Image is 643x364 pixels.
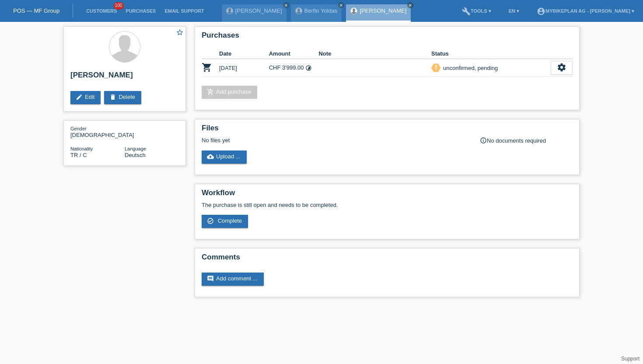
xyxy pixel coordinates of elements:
[269,49,319,59] th: Amount
[202,62,212,73] i: POSP00026325
[305,65,312,71] i: 36 instalments
[202,124,573,137] h2: Files
[207,88,214,95] i: add_shopping_cart
[621,356,640,362] a: Support
[235,7,282,14] a: [PERSON_NAME]
[537,7,545,16] i: account_circle
[339,3,343,7] i: close
[360,7,406,14] a: [PERSON_NAME]
[480,137,487,144] i: info_outline
[202,31,573,44] h2: Purchases
[82,8,121,14] a: Customers
[70,126,87,131] span: Gender
[458,8,496,14] a: buildTools ▾
[202,253,573,266] h2: Comments
[269,59,319,77] td: CHF 3'999.00
[70,146,93,151] span: Nationality
[218,217,242,224] span: Complete
[202,189,573,202] h2: Workflow
[114,2,124,10] span: 100
[176,28,184,38] a: star_border
[408,3,412,7] i: close
[207,217,214,224] i: check_circle_outline
[318,49,431,59] th: Note
[76,94,83,101] i: edit
[202,150,247,164] a: cloud_uploadUpload ...
[462,7,471,16] i: build
[160,8,208,14] a: Email Support
[176,28,184,36] i: star_border
[407,2,413,8] a: close
[202,137,469,143] div: No files yet
[219,49,269,59] th: Date
[104,91,141,104] a: deleteDelete
[480,137,573,144] div: No documents required
[207,153,214,160] i: cloud_upload
[125,152,146,158] span: Deutsch
[202,273,264,286] a: commentAdd comment ...
[125,146,146,151] span: Language
[338,2,344,8] a: close
[557,63,566,72] i: settings
[532,8,639,14] a: account_circleMybikeplan AG - [PERSON_NAME] ▾
[121,8,160,14] a: Purchases
[440,63,498,73] div: unconfirmed, pending
[207,275,214,282] i: comment
[304,7,338,14] a: Berfin Yoldas
[70,152,87,158] span: Turkey / C / 09.08.2011
[202,215,248,228] a: check_circle_outline Complete
[433,64,439,70] i: priority_high
[202,202,573,208] p: The purchase is still open and needs to be completed.
[431,49,551,59] th: Status
[109,94,116,101] i: delete
[13,7,59,14] a: POS — MF Group
[202,86,257,99] a: add_shopping_cartAdd purchase
[284,3,288,7] i: close
[504,8,524,14] a: EN ▾
[70,71,179,84] h2: [PERSON_NAME]
[283,2,289,8] a: close
[70,91,101,104] a: editEdit
[219,59,269,77] td: [DATE]
[70,125,125,138] div: [DEMOGRAPHIC_DATA]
